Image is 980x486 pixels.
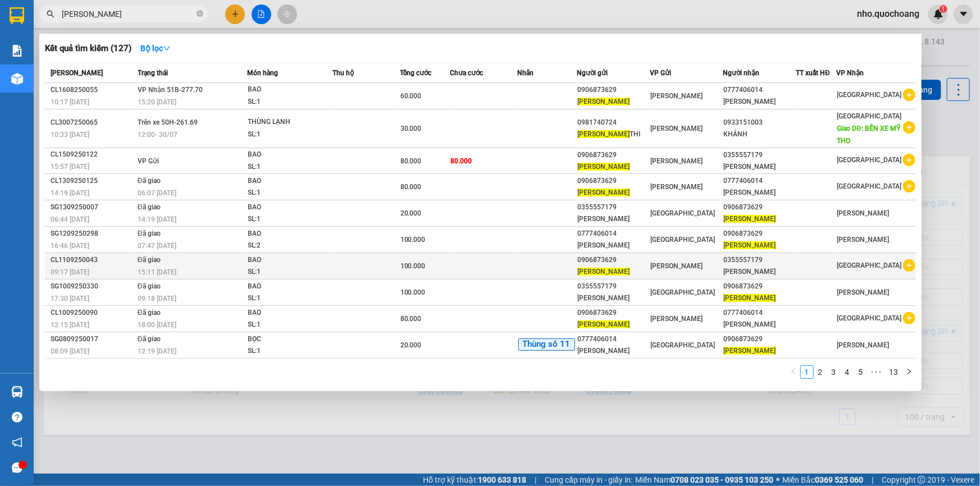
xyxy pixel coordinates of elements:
[51,175,134,187] div: CL1309250125
[724,96,796,108] div: [PERSON_NAME]
[51,307,134,319] div: CL1009250090
[248,228,332,240] div: BAO
[902,365,916,379] li: Next Page
[796,69,830,77] span: TT xuất HĐ
[51,333,134,345] div: SG0809250017
[400,315,422,323] span: 80.000
[903,89,915,101] span: plus-circle
[51,117,134,129] div: CL3007250065
[724,281,796,292] div: 0906873629
[51,189,89,197] span: 14:19 [DATE]
[12,437,22,448] span: notification
[855,366,867,378] a: 5
[51,228,134,240] div: SG1209250298
[248,129,332,141] div: SL: 1
[62,8,194,20] input: Tìm tên, số ĐT hoặc mã đơn
[827,365,841,379] li: 3
[12,412,22,423] span: question-circle
[400,69,432,77] span: Tổng cước
[51,321,89,329] span: 12:15 [DATE]
[138,157,159,165] span: VP Gửi
[12,462,22,473] span: message
[51,347,89,355] span: 08:09 [DATE]
[51,98,89,106] span: 10:17 [DATE]
[578,240,650,251] div: [PERSON_NAME]
[248,187,332,199] div: SL: 1
[578,175,650,187] div: 0906873629
[332,69,354,77] span: Thu hộ
[578,292,650,304] div: [PERSON_NAME]
[138,131,177,139] span: 12:00 - 30/07
[651,209,715,217] span: [GEOGRAPHIC_DATA]
[578,254,650,266] div: 0906873629
[841,365,854,379] li: 4
[400,125,422,132] span: 30.000
[724,241,776,249] span: [PERSON_NAME]
[248,175,332,187] div: BAO
[790,368,797,375] span: left
[248,266,332,278] div: SL: 1
[248,345,332,357] div: SL: 1
[651,341,715,349] span: [GEOGRAPHIC_DATA]
[51,242,89,250] span: 16:46 [DATE]
[906,368,913,375] span: right
[724,129,796,140] div: KHÁNH
[248,116,332,129] div: THÙNG LẠNH
[724,347,776,355] span: [PERSON_NAME]
[724,319,796,331] div: [PERSON_NAME]
[138,203,161,211] span: Đã giao
[578,129,650,140] div: THI
[138,189,176,197] span: 06:07 [DATE]
[837,91,901,99] span: [GEOGRAPHIC_DATA]
[248,149,332,161] div: BAO
[248,292,332,305] div: SL: 1
[837,341,889,349] span: [PERSON_NAME]
[578,201,650,213] div: 0355557179
[837,236,889,244] span: [PERSON_NAME]
[248,240,332,252] div: SL: 2
[814,366,827,378] a: 2
[400,209,422,217] span: 20.000
[578,268,630,276] span: [PERSON_NAME]
[138,86,203,94] span: VP Nhận 51B-277.70
[886,365,902,379] li: 13
[723,69,760,77] span: Người nhận
[138,309,161,317] span: Đã giao
[248,333,332,346] div: BỌC
[400,262,426,270] span: 100.000
[11,386,23,398] img: warehouse-icon
[247,69,278,77] span: Món hàng
[651,262,703,270] span: [PERSON_NAME]
[51,281,134,292] div: SG1009250330
[903,259,915,272] span: plus-circle
[51,84,134,96] div: CL1608250055
[450,69,484,77] span: Chưa cước
[578,149,650,161] div: 0906873629
[724,187,796,199] div: [PERSON_NAME]
[903,154,915,166] span: plus-circle
[400,183,422,191] span: 80.000
[138,98,176,106] span: 15:20 [DATE]
[138,347,176,355] span: 12:19 [DATE]
[724,117,796,129] div: 0933151003
[578,345,650,357] div: [PERSON_NAME]
[248,281,332,293] div: BAO
[138,69,168,77] span: Trạng thái
[650,69,672,77] span: VP Gửi
[724,161,796,173] div: [PERSON_NAME]
[854,365,868,379] li: 5
[841,366,854,378] a: 4
[868,365,886,379] span: •••
[903,312,915,324] span: plus-circle
[578,213,650,225] div: [PERSON_NAME]
[787,365,800,379] button: left
[578,228,650,240] div: 0777406014
[578,320,630,328] span: [PERSON_NAME]
[902,365,916,379] button: right
[577,69,608,77] span: Người gửi
[138,282,161,290] span: Đã giao
[724,254,796,266] div: 0355557179
[724,201,796,213] div: 0906873629
[248,201,332,214] div: BAO
[651,183,703,191] span: [PERSON_NAME]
